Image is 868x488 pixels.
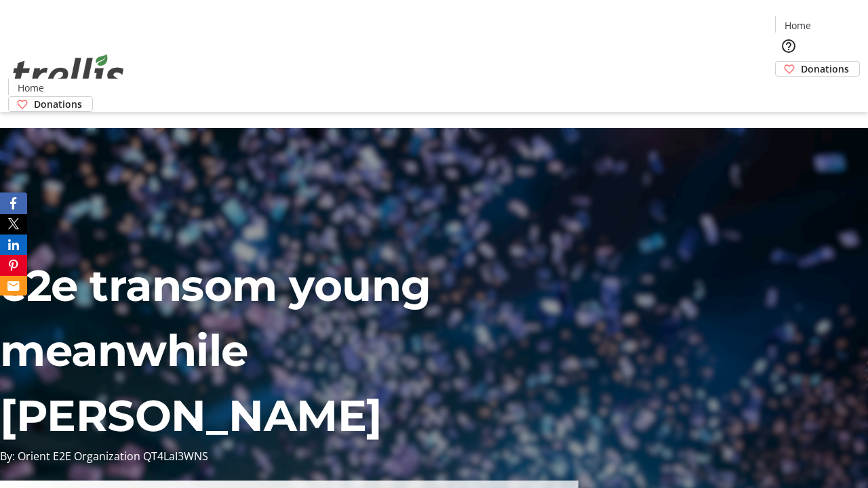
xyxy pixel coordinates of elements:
[9,81,52,95] a: Home
[34,97,82,111] span: Donations
[801,62,849,76] span: Donations
[775,77,802,104] button: Cart
[8,39,129,107] img: Orient E2E Organization QT4LaI3WNS's Logo
[18,81,44,95] span: Home
[785,18,811,33] span: Home
[8,96,93,112] a: Donations
[776,18,819,33] a: Home
[775,33,802,60] button: Help
[775,61,860,77] a: Donations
